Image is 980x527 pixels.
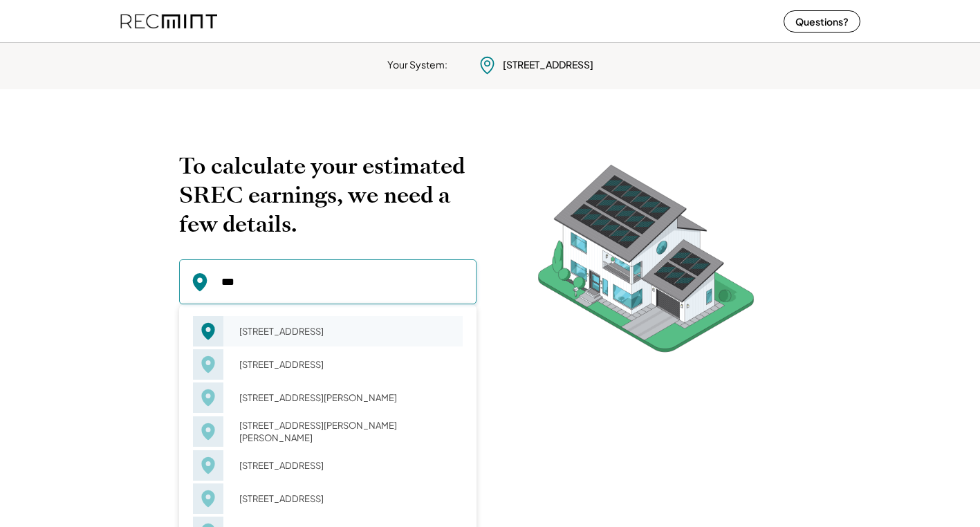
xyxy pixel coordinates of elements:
div: Your System: [387,58,447,72]
button: Questions? [784,10,860,33]
div: [STREET_ADDRESS] [230,489,463,508]
div: [STREET_ADDRESS][PERSON_NAME] [230,388,463,407]
div: [STREET_ADDRESS] [230,456,463,475]
div: [STREET_ADDRESS] [503,58,593,72]
h2: To calculate your estimated SREC earnings, we need a few details. [179,151,477,239]
div: [STREET_ADDRESS][PERSON_NAME][PERSON_NAME] [230,416,463,447]
div: [STREET_ADDRESS] [230,322,463,341]
img: recmint-logotype%403x%20%281%29.jpeg [120,3,217,39]
img: RecMintArtboard%207.png [511,151,781,373]
div: [STREET_ADDRESS] [230,355,463,374]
